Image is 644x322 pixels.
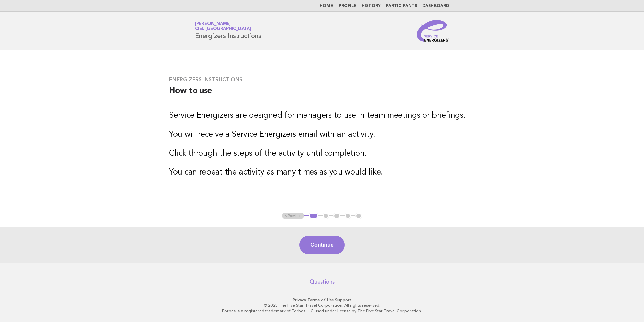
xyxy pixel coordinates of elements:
h3: You can repeat the activity as many times as you would like. [169,167,475,178]
a: Privacy [293,298,306,302]
h2: How to use [169,86,475,102]
h3: You will receive a Service Energizers email with an activity. [169,129,475,140]
h3: Energizers Instructions [169,76,475,83]
button: Continue [299,236,344,254]
img: Service Energizers [417,20,449,42]
a: Terms of Use [307,298,334,302]
a: Profile [339,4,356,8]
a: Dashboard [422,4,449,8]
a: Support [335,298,352,302]
a: Home [320,4,333,8]
a: History [362,4,381,8]
a: Questions [310,278,335,285]
h1: Energizers Instructions [195,22,261,39]
p: · · [116,297,528,303]
a: Participants [386,4,417,8]
h3: Click through the steps of the activity until completion. [169,148,475,159]
h3: Service Energizers are designed for managers to use in team meetings or briefings. [169,110,475,121]
a: [PERSON_NAME]Ciel [GEOGRAPHIC_DATA] [195,22,251,31]
span: Ciel [GEOGRAPHIC_DATA] [195,27,251,31]
p: © 2025 The Five Star Travel Corporation. All rights reserved. [116,303,528,308]
p: Forbes is a registered trademark of Forbes LLC used under license by The Five Star Travel Corpora... [116,308,528,314]
button: 1 [309,213,318,219]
